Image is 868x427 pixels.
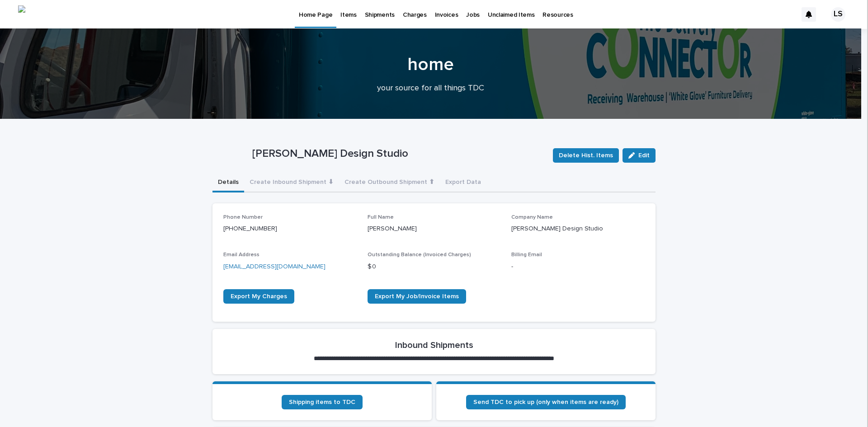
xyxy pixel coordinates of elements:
span: Outstanding Balance (Invoiced Charges) [368,252,471,258]
span: Export My Job/Invoice Items [375,293,459,300]
span: Edit [638,152,650,159]
span: Shipping items to TDC [289,399,355,405]
a: Export My Charges [223,289,294,304]
a: Export My Job/Invoice Items [368,289,466,304]
a: Send TDC to pick up (only when items are ready) [466,395,626,409]
span: Phone Number [223,215,263,220]
a: [PHONE_NUMBER] [223,225,277,232]
span: Send TDC to pick up (only when items are ready) [473,399,618,405]
button: Create Outbound Shipment ⬆ [339,174,440,192]
span: Company Name [511,215,553,220]
h2: Inbound Shipments [395,340,473,351]
button: Delete Hist. Items [553,148,619,163]
span: Email Address [223,252,259,258]
button: Export Data [440,174,486,192]
p: [PERSON_NAME] Design Studio [252,147,546,160]
p: $ 0 [368,262,501,272]
div: LS [831,7,845,22]
p: - [511,262,645,272]
img: T1wJ94aRQOA6wP5sk41uo2hreUqiL3DZV68VFnSjypY [18,5,25,23]
button: Details [212,174,244,192]
button: Edit [623,148,656,163]
p: [PERSON_NAME] Design Studio [511,224,645,234]
button: Create Inbound Shipment ⬇ [244,174,339,192]
span: Full Name [368,215,394,220]
a: [EMAIL_ADDRESS][DOMAIN_NAME] [223,263,325,270]
span: Delete Hist. Items [559,151,613,160]
a: Shipping items to TDC [282,395,363,409]
p: your source for all things TDC [250,84,612,94]
h1: home [209,54,652,75]
span: Billing Email [511,252,542,258]
p: [PERSON_NAME] [368,224,501,234]
span: Export My Charges [231,293,287,300]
